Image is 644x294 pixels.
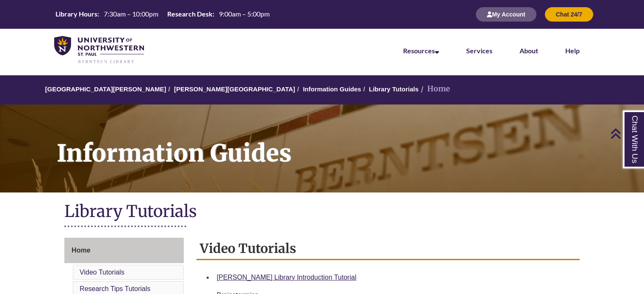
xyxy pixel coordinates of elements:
a: [PERSON_NAME][GEOGRAPHIC_DATA] [174,85,295,93]
a: Services [466,47,492,55]
th: Library Hours: [52,9,100,19]
a: Home [64,238,184,263]
a: [GEOGRAPHIC_DATA][PERSON_NAME] [45,85,166,93]
h1: Library Tutorials [64,201,580,223]
span: 7:30am – 10:00pm [104,10,158,18]
button: My Account [476,7,536,22]
span: Home [72,247,90,254]
button: Chat 24/7 [545,7,593,22]
a: Information Guides [303,85,361,93]
a: Chat 24/7 [545,11,593,18]
a: About [520,47,538,55]
li: Home [419,83,450,95]
a: My Account [476,11,536,18]
a: Library Tutorials [369,85,418,93]
h2: Video Tutorials [196,238,580,260]
a: Research Tips Tutorials [80,285,150,292]
table: Hours Today [52,9,273,19]
a: Back to Top [610,128,642,139]
a: Resources [403,47,439,55]
h1: Information Guides [47,104,644,181]
a: [PERSON_NAME] Library Introduction Tutorial [217,274,357,281]
a: Video Tutorials [80,269,124,276]
span: 9:00am – 5:00pm [219,10,270,18]
img: UNWSP Library Logo [54,36,144,64]
th: Research Desk: [164,9,216,19]
a: Help [565,47,580,55]
a: Hours Today [52,9,273,19]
